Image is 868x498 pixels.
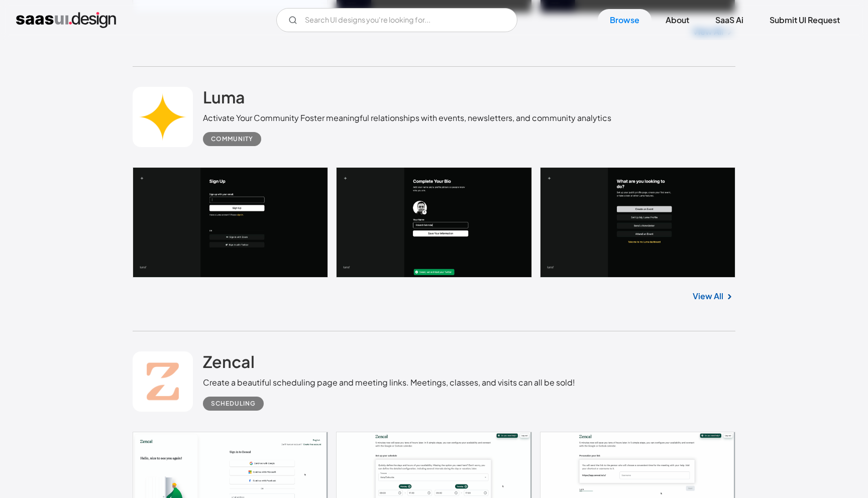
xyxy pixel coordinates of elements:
[276,8,517,32] form: Email Form
[693,290,723,302] a: View All
[757,9,852,31] a: Submit UI Request
[203,351,255,377] a: Zencal
[203,377,575,389] div: Create a beautiful scheduling page and meeting links. Meetings, classes, and visits can all be sold!
[654,9,701,31] a: About
[203,87,245,112] a: Luma
[203,112,611,124] div: Activate Your Community Foster meaningful relationships with events, newsletters, and community a...
[203,351,255,371] h2: Zencal
[703,9,755,31] a: SaaS Ai
[16,12,116,28] a: home
[203,87,245,107] h2: Luma
[211,133,253,145] div: Community
[211,398,256,410] div: Scheduling
[276,8,517,32] input: Search UI designs you're looking for...
[598,9,652,31] a: Browse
